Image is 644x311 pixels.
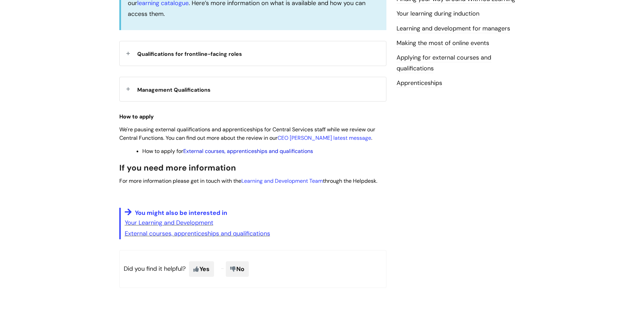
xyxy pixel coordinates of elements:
[135,209,227,217] span: You might also be interested in
[397,39,489,48] a: Making the most of online events
[189,261,214,277] span: Yes
[137,50,242,58] span: Qualifications for frontline-facing roles
[125,229,270,238] a: External courses, apprenticeships and qualifications
[142,148,313,155] span: How to apply for
[119,126,375,141] span: We're pausing external qualifications and apprenticeships for Central Services staff while we rev...
[226,261,249,277] span: No
[397,9,479,18] a: Your learning during induction
[397,79,442,88] a: Apprenticeships
[125,219,213,227] a: Your Learning and Development
[119,250,386,288] p: Did you find it helpful?
[119,162,236,173] span: If you need more information
[119,113,154,120] strong: How to apply
[397,24,510,33] a: Learning and development for managers
[278,134,371,141] a: CEO [PERSON_NAME] latest message
[397,53,491,73] a: Applying for external courses and qualifications
[183,148,313,155] a: External courses, apprenticeships and qualifications
[119,177,377,184] span: For more information please get in touch with the through the Helpdesk.
[137,86,211,93] span: Management Qualifications
[241,177,323,184] a: Learning and Development Team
